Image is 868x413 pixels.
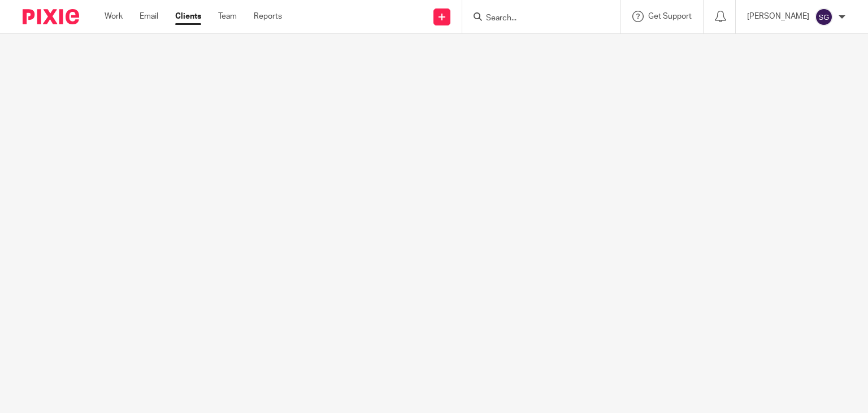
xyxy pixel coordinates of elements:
img: svg%3E [815,8,833,26]
a: Reports [254,11,282,22]
a: Email [140,11,158,22]
input: Search [485,14,587,24]
span: Get Support [648,12,692,20]
a: Work [105,11,123,22]
a: Clients [175,11,201,22]
a: Team [218,11,237,22]
img: Pixie [23,9,79,24]
p: [PERSON_NAME] [747,11,809,22]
